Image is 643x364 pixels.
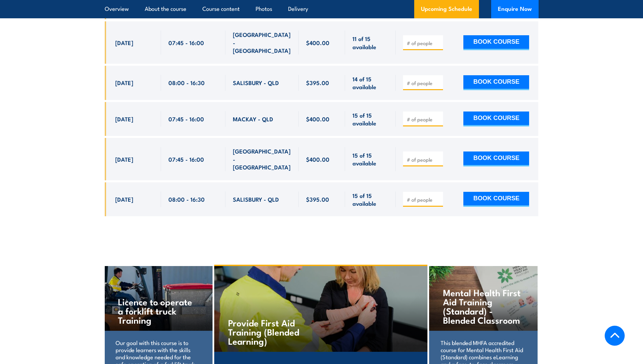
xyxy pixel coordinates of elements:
input: # of people [407,40,441,46]
span: 07:45 - 16:00 [168,39,204,46]
span: $395.00 [306,79,329,86]
button: BOOK COURSE [463,75,529,90]
h4: Provide First Aid Training (Blended Learning) [228,318,308,345]
span: SALISBURY - QLD [233,195,279,203]
span: SALISBURY - QLD [233,79,279,86]
span: [DATE] [115,195,133,203]
span: 15 of 15 available [353,151,388,167]
span: [GEOGRAPHIC_DATA] - [GEOGRAPHIC_DATA] [233,31,291,54]
span: 11 of 15 available [353,35,388,50]
input: # of people [407,156,441,163]
span: 08:00 - 16:30 [168,79,205,86]
span: MACKAY - QLD [233,115,273,123]
span: [DATE] [115,79,133,86]
span: 07:45 - 16:00 [168,155,204,163]
h4: Mental Health First Aid Training (Standard) - Blended Classroom [443,288,523,324]
input: # of people [407,196,441,203]
span: $400.00 [306,115,329,123]
input: # of people [407,80,441,86]
span: 15 of 15 available [353,191,388,207]
button: BOOK COURSE [463,192,529,207]
span: 15 of 15 available [353,111,388,127]
span: 07:45 - 16:00 [168,115,204,123]
button: BOOK COURSE [463,35,529,50]
span: 08:00 - 16:30 [168,195,205,203]
span: [GEOGRAPHIC_DATA] - [GEOGRAPHIC_DATA] [233,147,291,171]
button: BOOK COURSE [463,112,529,126]
span: [DATE] [115,115,133,123]
span: $395.00 [306,195,329,203]
button: BOOK COURSE [463,151,529,166]
span: [DATE] [115,155,133,163]
span: $400.00 [306,39,329,46]
input: # of people [407,116,441,123]
span: $400.00 [306,155,329,163]
span: 14 of 15 available [353,75,388,91]
h4: Licence to operate a forklift truck Training [118,297,198,324]
span: [DATE] [115,39,133,46]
